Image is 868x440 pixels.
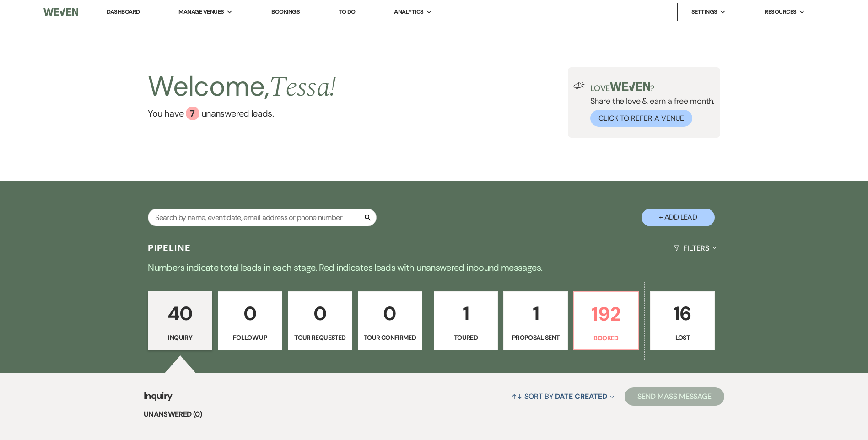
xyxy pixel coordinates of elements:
span: Manage Venues [178,7,224,16]
a: You have 7 unanswered leads. [148,107,336,120]
h3: Pipeline [148,241,191,254]
span: Settings [691,7,717,16]
span: Inquiry [144,389,173,408]
p: Proposal Sent [509,333,562,343]
p: 0 [224,298,276,329]
a: 16Lost [650,291,715,351]
a: To Do [339,8,356,16]
span: ↑↓ [512,392,523,401]
p: Tour Confirmed [364,333,416,343]
button: Click to Refer a Venue [590,110,692,127]
p: 0 [294,298,346,329]
button: Filters [670,236,720,260]
p: Inquiry [154,333,206,343]
p: 1 [509,298,562,329]
p: Booked [580,333,632,343]
li: Unanswered (0) [144,408,724,420]
a: 192Booked [573,291,639,351]
div: 7 [186,107,199,120]
span: Date Created [555,392,607,401]
button: Send Mass Message [625,387,724,406]
a: 1Toured [434,291,498,351]
a: 0Tour Requested [288,291,352,351]
p: 40 [154,298,206,329]
p: Love ? [590,82,715,92]
img: loud-speaker-illustration.svg [573,82,585,89]
span: Tessa ! [269,66,336,108]
p: Tour Requested [294,333,346,343]
button: Sort By Date Created [508,384,618,408]
img: weven-logo-green.svg [610,82,651,91]
input: Search by name, event date, email address or phone number [148,209,377,226]
span: Analytics [394,7,423,16]
p: 16 [656,298,709,329]
h2: Welcome, [148,67,336,107]
p: 1 [440,298,492,329]
a: 0Tour Confirmed [358,291,422,351]
p: Follow Up [224,333,276,343]
a: 40Inquiry [148,291,212,351]
p: 192 [580,299,632,329]
p: Toured [440,333,492,343]
a: Bookings [271,8,300,16]
a: 1Proposal Sent [503,291,568,351]
span: Resources [765,7,796,16]
img: Weven Logo [43,2,78,21]
a: 0Follow Up [218,291,282,351]
div: Share the love & earn a free month. [585,82,715,127]
p: 0 [364,298,416,329]
a: Dashboard [107,8,140,16]
p: Lost [656,333,709,343]
p: Numbers indicate total leads in each stage. Red indicates leads with unanswered inbound messages. [105,260,764,275]
button: + Add Lead [642,209,715,226]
